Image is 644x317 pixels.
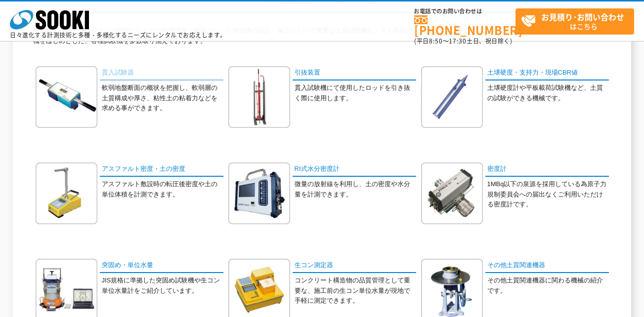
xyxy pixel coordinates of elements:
[100,162,223,177] a: アスファルト密度・土の密度
[414,15,515,36] a: [PHONE_NUMBER]
[414,8,515,14] span: お電話でのお問い合わせは
[414,37,512,45] span: (平日 ～ 土日、祝日除く)
[295,83,416,104] p: 貫入試験機にて使用したロッドを引き抜く際に使用します。
[487,179,609,210] p: 1MBq以下の泉源を採用している為原子力規制委員会への届出なくご利用いただける密度計です。
[295,276,416,306] p: コンクリート構造物の品質管理として重要な、施工前の生コン単位水量が現地で手軽に測定できます。
[521,9,634,34] span: はこちら
[36,162,97,224] img: アスファルト密度・土の密度
[485,259,609,273] a: その他土質関連機器
[102,179,223,200] p: アスファルト敷設時の転圧後密度や土の単位体積を計測できます。
[541,11,624,23] strong: お見積り･お問い合わせ
[10,32,226,38] p: 日々進化する計測技術と多種・多様化するニーズにレンタルでお応えします。
[421,66,483,128] img: 土壌硬度・支持力・現場CBR値
[100,66,223,80] a: 貫入試験器
[485,162,609,177] a: 密度計
[293,66,416,80] a: 引抜装置
[429,37,443,45] span: 8:50
[102,276,223,296] p: JIS規格に準拠した突固め試験機や生コン単位水量計をご紹介しています。
[102,83,223,114] p: 軟弱地盤断面の概状を把握し、軟弱層の土質構成や厚さ、粘性土の粘着力などを求める事ができます。
[487,83,609,104] p: 土壌硬度計や平板載荷試験機など、土質の試験ができる機械です。
[100,259,223,273] a: 突固め・単位水量
[487,276,609,296] p: その他土質関連機器に関わる機械の紹介です。
[515,8,634,35] a: お見積り･お問い合わせはこちら
[449,37,467,45] span: 17:30
[485,66,609,80] a: 土壌硬度・支持力・現場CBR値
[295,179,416,200] p: 微量の放射線を利用し、土の密度や水分量を計測できます。
[228,66,290,128] img: 引抜装置
[293,259,416,273] a: 生コン測定器
[421,162,483,224] img: 密度計
[293,162,416,177] a: RI式水分密度計
[36,66,97,128] img: 貫入試験器
[228,162,290,224] img: RI式水分密度計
